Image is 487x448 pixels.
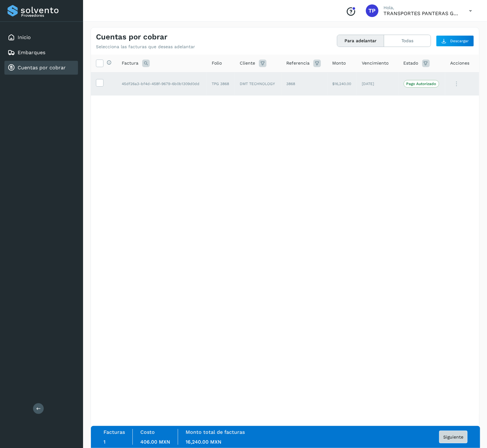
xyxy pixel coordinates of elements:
[212,60,222,66] span: Folio
[357,72,398,95] td: [DATE]
[443,435,463,439] span: Siguiente
[96,32,167,42] h4: Cuentas por cobrar
[186,429,245,435] label: Monto total de facturas
[18,49,45,55] a: Embarques
[18,65,66,71] a: Cuentas por cobrar
[327,72,357,95] td: $16,240.00
[104,439,105,445] span: 1
[207,72,235,95] td: TPG 3868
[117,72,207,95] td: 45df26a3-bf4d-458f-9679-6b0b1309d0dd
[4,61,78,75] div: Cuentas por cobrar
[122,60,138,66] span: Factura
[4,46,78,60] div: Embarques
[362,60,389,66] span: Vencimiento
[281,72,327,95] td: 3868
[406,82,436,86] p: Pago Autorizado
[235,72,281,95] td: DMT TECHNOLOGY
[436,35,474,47] button: Descargar
[404,60,418,66] span: Estado
[104,429,125,435] label: Facturas
[439,431,467,443] button: Siguiente
[332,60,346,66] span: Monto
[140,439,170,445] span: 406.00 MXN
[96,44,195,49] p: Selecciona las facturas que deseas adelantar
[450,38,469,44] span: Descargar
[18,34,31,40] a: Inicio
[286,60,310,66] span: Referencia
[21,13,76,18] p: Proveedores
[383,10,459,16] p: TRANSPORTES PANTERAS GAPO S.A. DE C.V.
[384,35,431,47] button: Todas
[450,60,469,66] span: Acciones
[240,60,255,66] span: Cliente
[140,429,155,435] label: Costo
[4,31,78,44] div: Inicio
[383,5,459,10] p: Hola,
[337,35,384,47] button: Para adelantar
[186,439,221,445] span: 16,240.00 MXN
